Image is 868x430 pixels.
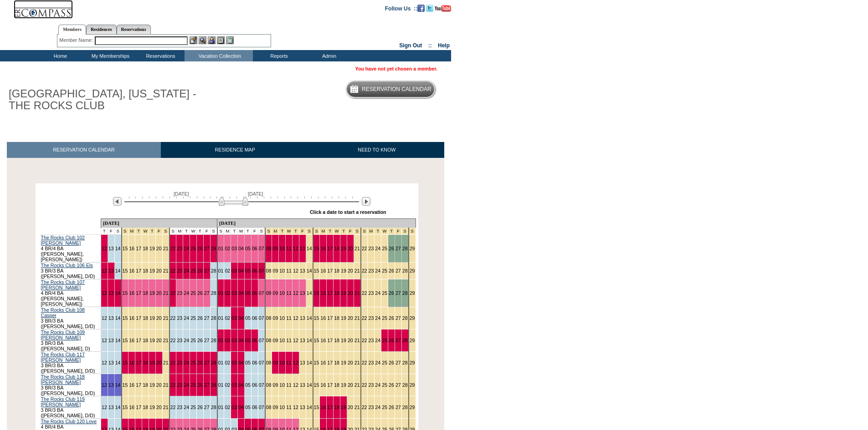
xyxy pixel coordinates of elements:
a: 03 [231,315,237,321]
a: 17 [327,360,333,365]
a: 06 [252,315,257,321]
a: 15 [123,315,128,321]
a: 27 [204,360,210,365]
a: 25 [382,246,387,251]
a: Residences [86,25,117,34]
a: 24 [375,290,380,296]
a: 02 [225,290,230,296]
a: 26 [197,290,203,296]
a: 16 [320,315,326,321]
a: 17 [327,246,333,251]
a: 09 [272,246,278,251]
a: 11 [286,268,292,273]
a: The Rocks Club 102 [PERSON_NAME] [41,235,85,246]
a: 02 [225,246,230,251]
a: 25 [190,246,196,251]
a: 28 [211,268,216,273]
a: 15 [123,268,128,273]
a: 22 [362,246,367,251]
a: 25 [382,315,387,321]
a: 07 [259,338,264,343]
a: 20 [156,246,162,251]
a: 05 [245,246,251,251]
a: 08 [266,290,272,296]
a: 13 [108,246,114,251]
a: 14 [307,290,312,296]
a: 12 [293,315,298,321]
a: 18 [334,268,339,273]
a: 19 [149,290,155,296]
a: 10 [279,338,285,343]
a: 09 [272,360,278,365]
a: 04 [238,360,244,365]
a: 21 [163,268,169,273]
a: 27 [204,338,210,343]
a: 13 [300,360,305,365]
a: 01 [218,268,224,273]
a: 18 [143,268,148,273]
a: Members [58,25,86,35]
a: 13 [108,315,114,321]
a: 29 [410,290,415,296]
a: 10 [279,315,285,321]
a: 28 [211,246,216,251]
a: 20 [348,290,353,296]
a: 25 [190,315,196,321]
td: My Memberships [84,50,134,61]
a: 24 [375,338,380,343]
img: Next [362,197,370,206]
a: 03 [231,268,237,273]
a: 11 [286,360,292,365]
a: 13 [300,338,305,343]
a: RESERVATION CALENDAR [7,142,161,158]
a: 22 [170,290,176,296]
a: 12 [102,315,107,321]
a: 04 [238,290,244,296]
a: 06 [252,246,257,251]
a: 08 [266,246,272,251]
a: 09 [272,268,278,273]
a: 15 [123,338,128,343]
a: 09 [272,315,278,321]
img: View [199,36,206,44]
a: 03 [231,290,237,296]
a: 18 [334,360,339,365]
td: Home [34,50,84,61]
a: 27 [395,290,401,296]
a: 24 [184,338,189,343]
a: 23 [368,246,374,251]
a: 16 [320,338,326,343]
a: 14 [307,246,312,251]
a: 12 [102,338,107,343]
a: 21 [163,315,169,321]
a: 19 [341,315,346,321]
a: 15 [123,290,128,296]
a: 27 [204,268,210,273]
a: 22 [362,315,367,321]
a: 14 [307,338,312,343]
a: 03 [231,338,237,343]
a: 24 [375,246,380,251]
a: 21 [163,338,169,343]
a: 15 [314,315,319,321]
a: Subscribe to our YouTube Channel [435,5,451,10]
a: 13 [108,290,114,296]
img: Become our fan on Facebook [417,5,425,12]
a: 25 [190,290,196,296]
a: 22 [170,338,176,343]
a: 05 [245,360,251,365]
a: The Rocks Club 117 [PERSON_NAME] [41,352,85,363]
td: Reports [253,50,303,61]
a: 16 [129,315,134,321]
a: 06 [252,268,257,273]
a: 02 [225,338,230,343]
a: 25 [382,338,387,343]
a: 29 [410,268,415,273]
a: 26 [197,268,203,273]
a: 20 [348,360,353,365]
a: 17 [136,360,141,365]
a: 25 [190,360,196,365]
a: 02 [225,360,230,365]
a: 24 [375,268,380,273]
a: 25 [190,268,196,273]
